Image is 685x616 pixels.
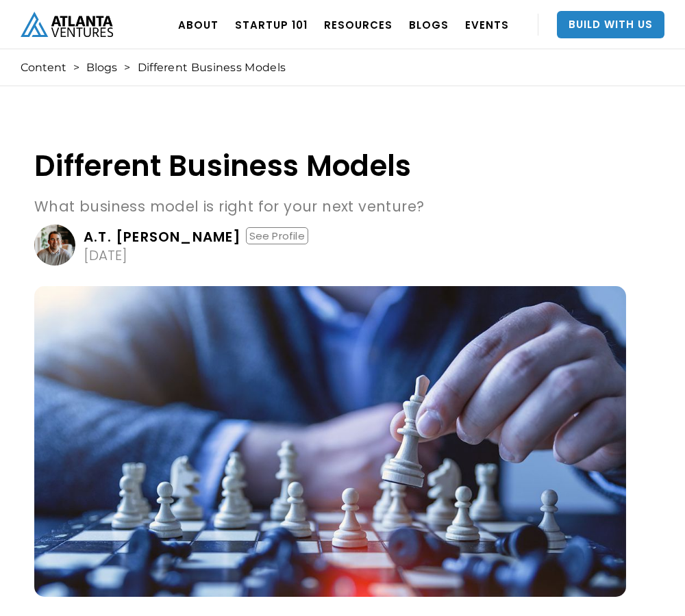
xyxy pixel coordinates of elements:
[557,11,664,38] a: Build With Us
[73,61,79,75] div: >
[246,227,308,244] div: See Profile
[34,150,626,182] h1: Different Business Models
[21,61,66,75] a: Content
[86,61,117,75] a: Blogs
[138,61,286,75] div: Different Business Models
[124,61,130,75] div: >
[34,196,626,218] p: What business model is right for your next venture?
[409,5,449,44] a: BLOGS
[84,230,242,244] div: A.T. [PERSON_NAME]
[324,5,393,44] a: RESOURCES
[34,224,626,266] a: A.T. [PERSON_NAME]See Profile[DATE]
[235,5,308,44] a: Startup 101
[465,5,509,44] a: EVENTS
[84,248,127,262] div: [DATE]
[178,5,219,44] a: ABOUT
